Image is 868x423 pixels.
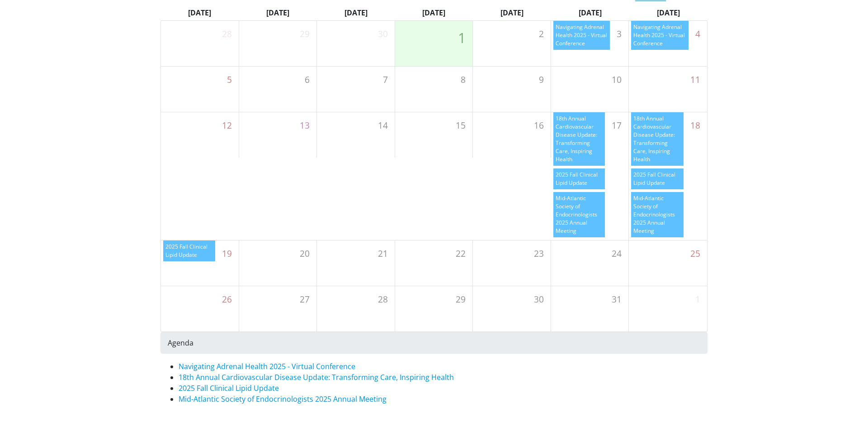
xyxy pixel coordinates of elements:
span: 25 [690,247,700,260]
span: 16 [534,119,544,132]
a: 2025 Fall Clinical Lipid Update [163,240,215,264]
span: 13 [300,119,310,132]
span: 30 [378,28,388,41]
span: 20 [300,247,310,260]
span: 7 [383,73,388,87]
span: 31 [612,293,622,306]
span: 30 [534,293,544,306]
a: Navigating Adrenal Health 2025 - Virtual Conference [553,21,610,53]
span: 18 [690,119,700,132]
div: [DATE] [317,5,395,20]
span: 24 [612,247,622,260]
div: 2025 Fall Clinical Lipid Update [163,240,215,261]
a: Mid-Atlantic Society of Endocrinologists 2025 Annual Meeting [553,192,605,240]
span: 26 [222,293,232,306]
div: Mid-Atlantic Society of Endocrinologists 2025 Annual Meeting [553,192,605,237]
span: 6 [305,73,310,87]
span: 15 [456,119,466,132]
div: [DATE] [473,5,551,20]
span: 22 [456,247,466,260]
span: 28 [378,293,388,306]
div: 2025 Fall Clinical Lipid Update [553,168,605,189]
span: 27 [300,293,310,306]
span: 28 [222,28,232,41]
a: Navigating Adrenal Health 2025 - Virtual Conference [631,21,689,53]
span: 19 [222,247,232,260]
div: [DATE] [629,5,708,20]
span: 1 [458,28,466,48]
a: 18th Annual Cardiovascular Disease Update: Transforming Care, Inspiring Health [553,112,605,168]
a: 18th Annual Cardiovascular Disease Update: Transforming Care, Inspiring Health [631,112,684,168]
span: 21 [378,247,388,260]
span: 4 [695,28,700,41]
span: 23 [534,247,544,260]
span: 12 [222,119,232,132]
a: 18th Annual Cardiovascular Disease Update: Transforming Care, Inspiring Health [179,372,454,382]
span: 29 [300,28,310,41]
span: 14 [378,119,388,132]
a: Mid-Atlantic Society of Endocrinologists 2025 Annual Meeting [631,192,684,240]
div: Navigating Adrenal Health 2025 - Virtual Conference [553,21,610,50]
a: 2025 Fall Clinical Lipid Update [631,168,684,192]
a: 2025 Fall Clinical Lipid Update [179,383,279,393]
div: Navigating Adrenal Health 2025 - Virtual Conference [631,21,689,50]
span: 1 [695,293,700,306]
span: 11 [690,73,700,87]
span: 3 [617,28,622,41]
span: 17 [612,119,622,132]
div: Mid-Atlantic Society of Endocrinologists 2025 Annual Meeting [631,192,684,237]
div: 18th Annual Cardiovascular Disease Update: Transforming Care, Inspiring Health [553,112,605,166]
div: 18th Annual Cardiovascular Disease Update: Transforming Care, Inspiring Health [631,112,684,166]
div: [DATE] [239,5,317,20]
a: 2025 Fall Clinical Lipid Update [553,168,605,192]
div: Agenda [160,332,708,354]
div: [DATE] [551,5,629,20]
span: 9 [539,73,544,87]
a: Mid-Atlantic Society of Endocrinologists 2025 Annual Meeting [179,394,387,404]
span: 8 [461,73,466,87]
span: 29 [456,293,466,306]
span: 2 [539,28,544,41]
span: 10 [612,73,622,87]
a: Navigating Adrenal Health 2025 - Virtual Conference [179,361,355,371]
div: [DATE] [160,5,239,20]
span: 5 [227,73,232,87]
div: 2025 Fall Clinical Lipid Update [631,168,684,189]
div: [DATE] [395,5,473,20]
